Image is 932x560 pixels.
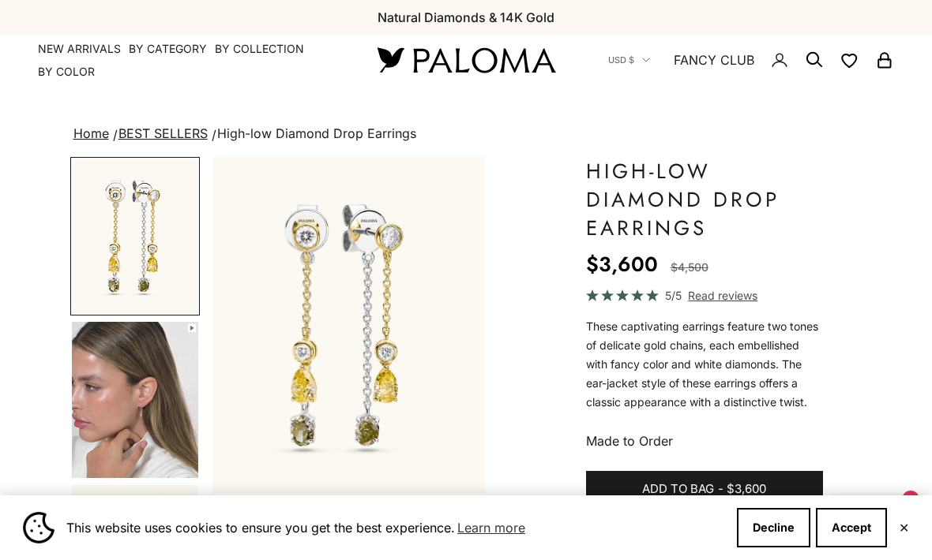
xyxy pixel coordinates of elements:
span: 5/5 [665,286,682,304]
span: High-low Diamond Drop Earrings [217,125,416,141]
summary: By Category [129,41,207,57]
nav: Secondary navigation [608,35,894,85]
span: Add to bag [642,480,714,499]
button: USD $ [608,53,650,67]
div: Item 1 of 10 [212,157,485,493]
nav: breadcrumbs [70,123,862,145]
button: Go to item 1 [70,157,200,315]
sale-price: $3,600 [586,248,658,280]
a: Learn more [455,516,528,539]
img: High-low Diamond Drop Earrings [212,157,485,493]
div: These captivating earrings feature two tones of delicate gold chains, each embellished with fancy... [586,317,823,412]
p: Natural Diamonds & 14K Gold [378,7,554,28]
span: $3,600 [727,480,766,499]
h1: High-low Diamond Drop Earrings [586,157,823,242]
button: Add to bag-$3,600 [586,471,823,509]
button: Decline [737,508,810,547]
img: Cookie banner [23,512,54,543]
button: Accept [816,508,887,547]
compare-at-price: $4,500 [671,258,708,277]
button: Go to item 2 [70,320,200,480]
button: Close [899,523,909,532]
span: USD $ [608,53,634,67]
span: This website uses cookies to ensure you get the best experience. [66,516,724,539]
img: High-low Diamond Drop Earrings [72,159,198,314]
p: Made to Order [586,431,823,451]
summary: By Collection [215,41,304,57]
span: Read reviews [688,286,757,304]
summary: By Color [38,64,95,80]
nav: Primary navigation [38,41,340,80]
a: 5/5 Read reviews [586,286,823,304]
a: Home [73,125,109,141]
a: NEW ARRIVALS [38,41,121,57]
a: FANCY CLUB [674,50,754,70]
a: BEST SELLERS [118,125,208,141]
